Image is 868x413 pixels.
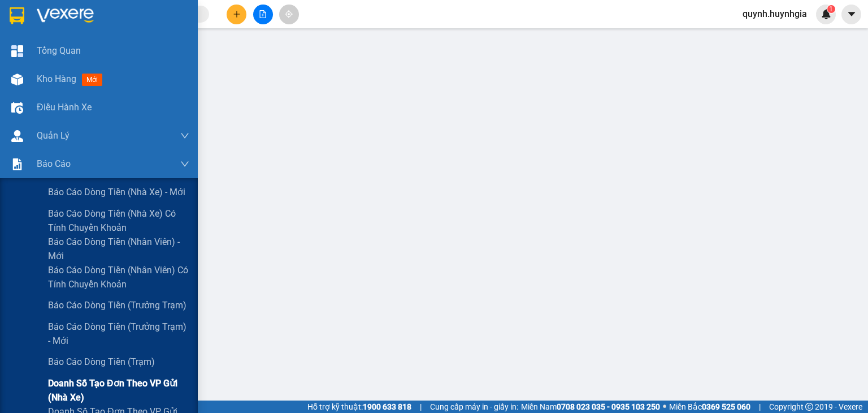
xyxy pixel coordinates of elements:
[48,298,186,312] span: Báo cáo dòng tiền (trưởng trạm)
[363,402,411,411] strong: 1900 633 818
[734,7,816,21] span: quynh.huynhgia
[48,355,155,369] span: Báo cáo dòng tiền (trạm)
[841,5,861,24] button: caret-down
[557,402,660,411] strong: 0708 023 035 - 0935 103 250
[11,45,23,57] img: dashboard-icon
[279,5,299,24] button: aim
[10,7,24,24] img: logo-vxr
[180,160,189,169] span: down
[430,401,518,413] span: Cung cấp máy in - giấy in:
[11,102,23,114] img: warehouse-icon
[521,401,660,413] span: Miền Nam
[48,263,189,291] span: Báo cáo dòng tiền (nhân viên) có tính chuyển khoản
[702,402,750,411] strong: 0369 525 060
[821,9,831,19] img: icon-new-feature
[11,130,23,142] img: warehouse-icon
[48,320,189,348] span: Báo cáo dòng tiền (trưởng trạm) - mới
[759,401,761,413] span: |
[847,9,857,19] span: caret-down
[253,5,273,24] button: file-add
[180,131,189,140] span: down
[48,376,189,405] span: Doanh số tạo đơn theo VP gửi (nhà xe)
[37,157,71,171] span: Báo cáo
[48,185,185,199] span: Báo cáo dòng tiền (nhà xe) - mới
[669,401,750,413] span: Miền Bắc
[48,206,189,235] span: Báo cáo dòng tiền (nhà xe) có tính chuyển khoản
[11,74,23,85] img: warehouse-icon
[37,128,70,143] span: Quản Lý
[233,10,241,18] span: plus
[227,5,246,24] button: plus
[420,401,422,413] span: |
[829,5,833,13] span: 1
[37,44,81,58] span: Tổng Quan
[805,403,813,411] span: copyright
[285,10,293,18] span: aim
[82,74,102,86] span: mới
[663,405,666,409] span: ⚪️
[307,401,411,413] span: Hỗ trợ kỹ thuật:
[259,10,267,18] span: file-add
[48,235,189,263] span: Báo cáo dòng tiền (nhân viên) - mới
[37,100,92,114] span: Điều hành xe
[827,5,835,13] sup: 1
[37,74,76,84] span: Kho hàng
[11,158,23,170] img: solution-icon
